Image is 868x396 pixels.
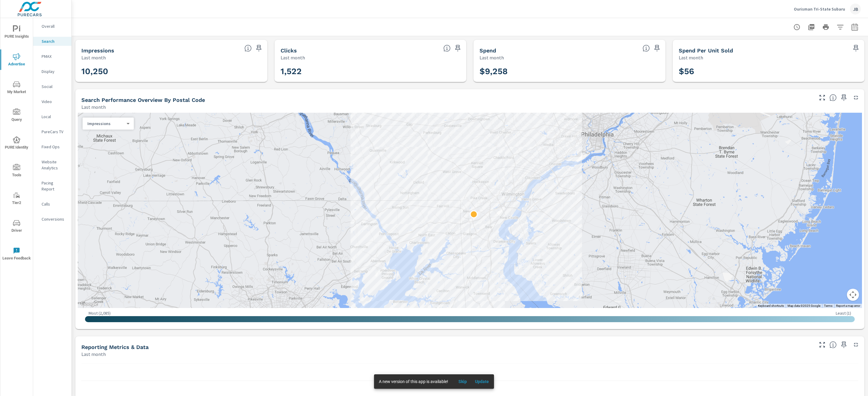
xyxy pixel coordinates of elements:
[87,121,124,126] p: Impressions
[42,180,67,192] p: Pacing Report
[480,47,496,54] h5: Spend
[33,37,71,46] div: Search
[81,350,106,358] p: Last month
[281,47,297,54] h5: Clicks
[42,68,67,74] p: Display
[254,43,264,53] span: Save this to your personalized report
[475,379,489,384] span: Update
[2,136,31,151] span: PURE Identity
[33,52,71,61] div: PMAX
[794,6,845,12] p: Ourisman Tri-State Subaru
[758,304,784,308] button: Keyboard shortcuts
[81,47,114,54] h5: Impressions
[89,310,111,316] p: Most ( 2,085 )
[81,97,205,103] h5: Search Performance Overview By Postal Code
[480,66,659,77] h3: $9,258
[847,289,859,301] button: Map camera controls
[33,112,71,121] div: Local
[42,23,67,29] p: Overall
[453,377,472,386] button: Skip
[0,18,33,268] div: nav menu
[455,379,470,384] span: Skip
[244,45,252,52] span: The number of times an ad was shown on your behalf.
[2,219,31,234] span: Driver
[33,178,71,193] div: Pacing Report
[79,300,99,308] a: Open this area in Google Maps (opens a new window)
[836,304,860,307] a: Report a map error
[817,93,827,102] button: Make Fullscreen
[839,93,849,102] span: Save this to your personalized report
[839,340,849,350] span: Save this to your personalized report
[281,66,461,77] h3: 1,522
[42,53,67,59] p: PMAX
[33,200,71,209] div: Calls
[829,341,837,348] span: Understand Search data over time and see how metrics compare to each other.
[679,66,859,77] h3: $56
[2,81,31,96] span: My Market
[33,127,71,136] div: PureCars TV
[2,53,31,68] span: Advertise
[79,300,99,308] img: Google
[81,54,106,61] p: Last month
[788,304,820,307] span: Map data ©2025 Google
[33,22,71,31] div: Overall
[33,97,71,106] div: Video
[820,21,832,33] button: Print Report
[480,54,504,61] p: Last month
[81,66,261,77] h3: 10,250
[81,103,106,111] p: Last month
[472,377,492,386] button: Update
[83,121,129,127] div: Impressions
[643,45,650,52] span: The amount of money spent on advertising during the period.
[33,67,71,76] div: Display
[805,21,817,33] button: "Export Report to PDF"
[42,159,67,171] p: Website Analytics
[2,164,31,179] span: Tools
[33,82,71,91] div: Social
[850,4,861,14] div: JB
[42,83,67,90] p: Social
[824,304,832,307] a: Terms (opens in new tab)
[679,54,703,61] p: Last month
[379,379,448,384] span: A new version of this app is available!
[453,43,463,53] span: Save this to your personalized report
[42,129,67,135] p: PureCars TV
[2,108,31,123] span: Query
[829,94,837,101] span: Understand Search performance data by postal code. Individual postal codes can be selected and ex...
[652,43,662,53] span: Save this to your personalized report
[81,344,149,350] h5: Reporting Metrics & Data
[2,192,31,206] span: Tier2
[33,157,71,172] div: Website Analytics
[679,47,733,54] h5: Spend Per Unit Sold
[42,38,67,44] p: Search
[817,340,827,350] button: Make Fullscreen
[42,144,67,150] p: Fixed Ops
[2,25,31,40] span: PURE Insights
[2,247,31,262] span: Leave Feedback
[851,43,861,53] span: Save this to your personalized report
[42,201,67,207] p: Calls
[851,93,861,102] button: Minimize Widget
[33,142,71,151] div: Fixed Ops
[42,99,67,105] p: Video
[42,216,67,222] p: Conversions
[851,340,861,350] button: Minimize Widget
[836,310,851,316] p: Least ( 1 )
[281,54,305,61] p: Last month
[443,45,451,52] span: The number of times an ad was clicked by a consumer.
[849,21,861,33] button: Select Date Range
[33,215,71,224] div: Conversions
[42,114,67,120] p: Local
